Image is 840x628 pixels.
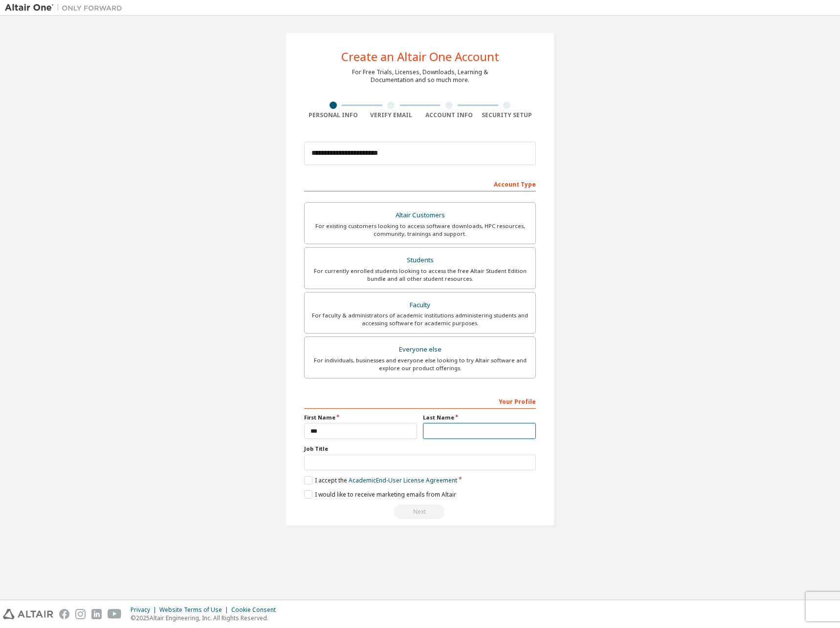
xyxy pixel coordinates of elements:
[159,606,231,614] div: Website Terms of Use
[3,609,53,619] img: altair_logo.svg
[131,606,159,614] div: Privacy
[310,267,530,283] div: For currently enrolled students looking to access the free Altair Student Edition bundle and all ...
[231,606,282,614] div: Cookie Consent
[304,504,536,519] div: Read and acccept EULA to continue
[304,176,536,191] div: Account Type
[59,609,69,619] img: facebook.svg
[108,609,122,619] img: youtube.svg
[304,476,457,484] label: I accept the
[478,111,536,119] div: Security Setup
[304,445,536,453] label: Job Title
[304,490,456,499] label: I would like to receive marketing emails from Altair
[304,111,362,119] div: Personal Info
[349,476,457,484] a: Academic End-User License Agreement
[362,111,420,119] div: Verify Email
[423,414,536,421] label: Last Name
[420,111,478,119] div: Account Info
[310,356,530,372] div: For individuals, businesses and everyone else looking to try Altair software and explore our prod...
[310,209,530,222] div: Altair Customers
[310,222,530,238] div: For existing customers looking to access software downloads, HPC resources, community, trainings ...
[5,3,127,13] img: Altair One
[341,51,499,63] div: Create an Altair One Account
[91,609,102,619] img: linkedin.svg
[352,68,488,84] div: For Free Trials, Licenses, Downloads, Learning & Documentation and so much more.
[75,609,86,619] img: instagram.svg
[304,414,417,421] label: First Name
[310,298,530,312] div: Faculty
[310,343,530,356] div: Everyone else
[131,614,282,622] p: © 2025 Altair Engineering, Inc. All Rights Reserved.
[304,393,536,409] div: Your Profile
[310,312,530,327] div: For faculty & administrators of academic institutions administering students and accessing softwa...
[310,253,530,267] div: Students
